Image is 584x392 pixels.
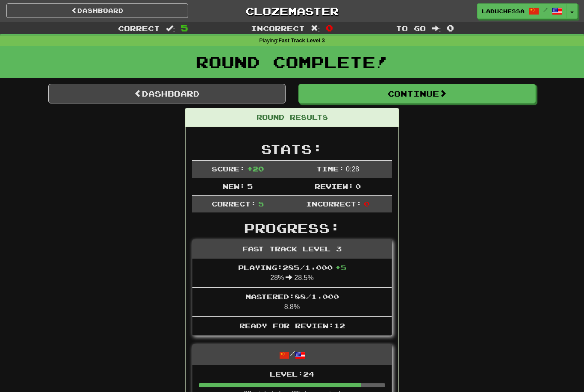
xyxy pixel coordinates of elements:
[315,182,354,190] span: Review:
[270,370,314,378] span: Level: 24
[192,240,392,259] div: Fast Track Level 3
[447,23,454,33] span: 0
[181,23,188,33] span: 5
[258,200,264,208] span: 5
[48,84,286,103] a: Dashboard
[118,24,160,32] span: Correct
[238,263,346,271] span: Playing: 285 / 1,000
[482,7,525,15] span: laduchessa
[192,259,392,288] li: 28% 28.5%
[477,3,567,19] a: laduchessa /
[316,165,344,173] span: Time:
[247,182,253,190] span: 5
[432,25,441,32] span: :
[166,25,175,32] span: :
[212,200,256,208] span: Correct:
[247,165,264,173] span: + 20
[192,142,392,156] h2: Stats:
[306,200,362,208] span: Incorrect:
[396,24,426,32] span: To go
[298,84,536,103] button: Continue
[251,24,305,32] span: Incorrect
[3,53,581,71] h1: Round Complete!
[192,221,392,235] h2: Progress:
[355,182,361,190] span: 0
[186,108,398,127] div: Round Results
[239,321,345,330] span: Ready for Review: 12
[212,165,245,173] span: Score:
[192,287,392,317] li: 8.8%
[245,292,339,301] span: Mastered: 88 / 1,000
[364,200,369,208] span: 0
[311,25,320,32] span: :
[278,38,325,44] strong: Fast Track Level 3
[326,23,333,33] span: 0
[335,263,346,271] span: + 5
[543,7,548,13] span: /
[223,182,245,190] span: New:
[6,3,188,18] a: Dashboard
[201,3,383,18] a: Clozemaster
[346,165,359,173] span: 0 : 28
[192,345,392,365] div: /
